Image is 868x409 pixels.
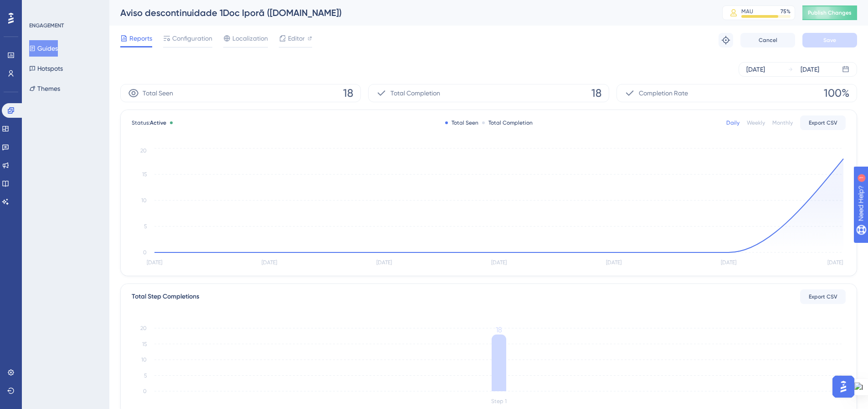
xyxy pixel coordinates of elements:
span: Localization [232,33,268,44]
span: Status: [132,119,166,126]
div: [DATE] [801,64,819,75]
tspan: [DATE] [491,259,507,266]
span: 18 [591,86,601,100]
div: 1 [63,5,66,12]
span: Active [150,120,166,126]
div: [DATE] [746,64,765,75]
span: Export CSV [809,119,837,126]
span: Cancel [759,37,777,44]
tspan: [DATE] [147,259,162,266]
div: Daily [726,119,740,126]
tspan: 5 [144,223,147,230]
tspan: 18 [496,325,502,334]
button: Guides [29,40,58,57]
tspan: [DATE] [827,259,843,266]
div: Total Seen [445,119,478,126]
tspan: [DATE] [606,259,621,266]
tspan: 20 [140,325,147,331]
span: Publish Changes [808,9,852,16]
div: MAU [741,8,753,15]
span: 100% [824,86,849,100]
span: Editor [288,33,305,44]
tspan: 15 [142,341,147,347]
button: Publish Changes [802,5,857,20]
span: Total Seen [143,88,173,99]
span: Reports [129,33,152,44]
tspan: 0 [143,249,147,256]
span: Save [823,37,836,44]
tspan: 5 [144,372,147,379]
button: Hotspots [29,60,63,77]
tspan: 15 [142,171,147,178]
div: Total Completion [482,119,533,126]
span: Total Completion [390,88,440,99]
div: 75 % [781,8,791,15]
span: Configuration [172,33,212,44]
button: Cancel [740,33,795,47]
tspan: 0 [143,388,147,394]
button: Export CSV [800,289,846,304]
tspan: [DATE] [721,259,736,266]
span: Completion Rate [639,88,688,99]
div: Total Step Completions [132,291,199,302]
tspan: 20 [140,147,147,154]
tspan: Step 1 [491,398,507,404]
tspan: [DATE] [262,259,277,266]
div: Aviso descontinuidade 1Doc Iporã ([DOMAIN_NAME]) [120,6,699,19]
tspan: 10 [141,357,147,363]
button: Save [802,33,857,47]
tspan: 10 [141,197,147,204]
span: Need Help? [21,2,57,13]
div: Weekly [747,119,765,126]
div: ENGAGEMENT [29,22,64,29]
iframe: UserGuiding AI Assistant Launcher [830,373,857,400]
button: Export CSV [800,115,846,130]
span: 18 [343,86,353,100]
div: Monthly [772,119,793,126]
tspan: [DATE] [376,259,392,266]
span: Export CSV [809,293,837,300]
button: Themes [29,80,60,97]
